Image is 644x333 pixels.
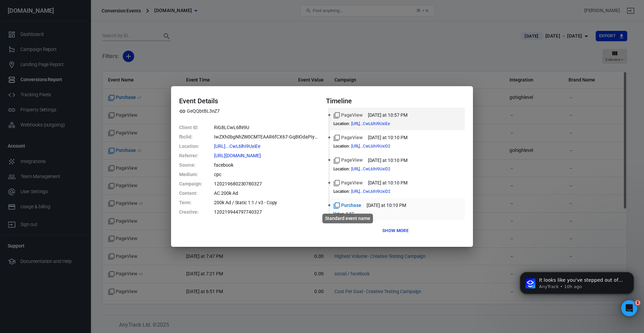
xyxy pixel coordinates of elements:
span: 1 [635,300,640,306]
dt: Campaign : [179,179,213,188]
time: 2025-09-03T22:10:05+10:00 [367,202,406,209]
dt: Term : [179,198,213,207]
dd: AC 200k Ad [214,188,318,198]
dd: https://adhdsuccesssystem.com/congratulations?_atid=GeQQbtBL3nZ7RiG8LCwL6lhI9UxiEe [214,142,318,151]
button: Show more [381,226,410,236]
span: Property [179,108,220,115]
span: Standard event name [333,202,361,209]
div: Standard event name [322,214,373,223]
dd: facebook [214,160,318,170]
span: https://adhdsuccesssystem.com/congratulations?_atid=GeQQbtBL3nZ7RiG8LCwL6lhI9UxiEe [214,144,272,149]
dt: Medium : [179,170,213,179]
span: Standard event name [333,179,363,186]
iframe: Intercom notifications message [510,258,644,315]
span: https://adhdsuccesssystem.com/congratulations?_atid=GeQQbtBL3nZ7RiG8LCwL6lhI9UxiD2 [351,144,402,148]
dd: IwZXh0bgNhZW0CMTEAAR6fCX67-GqBIOdaPIykxpg0FP2wx1OSLgAb-JYemEUtqz1Cog4wJm7XJKyVPQ_aem_fyQqRTd8xEgi... [214,132,318,142]
dt: Location : [333,121,350,126]
dt: Creative : [179,207,213,217]
span: Standard event name [333,112,363,119]
dd: 120219680230780327 [214,179,318,188]
time: 2025-09-03T22:10:48+10:00 [368,157,408,164]
dt: Location : [333,189,350,194]
span: http://m.facebook.com/ [214,153,273,158]
dt: fbclid : [179,132,213,142]
iframe: Intercom live chat [621,300,637,316]
span: https://adhdsuccesssystem.com/combined-offer?_atid=GeQQbtBL3nZ7RiG8LCwL6lhI9UxiD2 [351,167,402,171]
span: https://adhdsuccesssystem.com/congratulations?_atid=GeQQbtBL3nZ7RiG8LCwL6lhI9UxiEe [351,122,402,126]
dd: 200k Ad / Static 1:1 / v3 - Copy [214,198,318,207]
dt: Referrer : [179,151,213,160]
dd: cpc [214,170,318,179]
span: Standard event name [333,134,363,141]
dt: Location : [333,167,350,171]
span: https://adhdsuccesssystem.com/wfh-focus-kit-b?_atid=GeQQbtBL3nZ7RiG8LCwL6lhI9UxiD2 [351,189,402,193]
dt: Location : [333,144,350,149]
h4: Event Details [179,97,318,105]
dt: Source : [179,160,213,170]
dt: Location : [179,142,213,151]
time: 2025-09-03T22:10:53+10:00 [368,134,408,141]
span: Standard event name [333,157,363,164]
time: 2025-09-03T22:57:34+10:00 [368,112,408,119]
time: 2025-09-03T22:10:39+10:00 [368,179,408,186]
dt: Content : [179,188,213,198]
dd: 120219944797740327 [214,207,318,217]
h4: Timeline [326,97,465,105]
dd: http://m.facebook.com/ [214,151,318,160]
dt: Client ID : [179,123,213,132]
dd: RiG8LCwL6lhI9U [214,123,318,132]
